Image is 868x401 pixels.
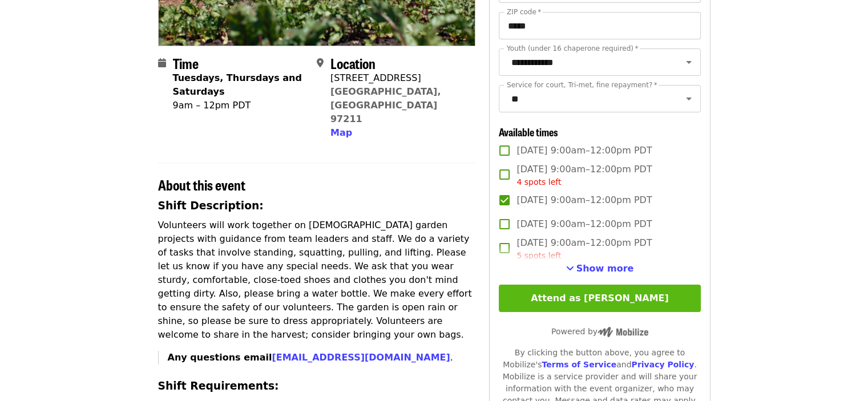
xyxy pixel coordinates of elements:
label: ZIP code [507,9,541,15]
label: Youth (under 16 chaperone required) [507,45,638,52]
span: [DATE] 9:00am–12:00pm PDT [516,236,652,262]
span: Show more [576,263,634,274]
a: Privacy Policy [631,360,694,369]
div: 9am – 12pm PDT [173,99,308,112]
strong: Any questions email [168,352,450,363]
span: 5 spots left [516,251,561,260]
strong: Shift Description: [158,200,264,212]
input: ZIP code [499,12,700,39]
i: calendar icon [158,58,166,68]
strong: Tuesdays, Thursdays and Saturdays [173,72,302,97]
button: Map [330,126,352,140]
span: [DATE] 9:00am–12:00pm PDT [516,144,652,157]
label: Service for court, Tri-met, fine repayment? [507,82,657,88]
span: About this event [158,175,245,195]
a: Terms of Service [542,360,616,369]
span: [DATE] 9:00am–12:00pm PDT [516,217,652,231]
span: 4 spots left [516,177,561,187]
button: Open [681,54,697,70]
button: Open [681,91,697,107]
span: Location [330,53,376,73]
img: Powered by Mobilize [597,327,648,337]
p: . [168,351,476,364]
span: Time [173,53,199,73]
p: Volunteers will work together on [DEMOGRAPHIC_DATA] garden projects with guidance from team leade... [158,218,476,342]
span: [DATE] 9:00am–12:00pm PDT [516,193,652,207]
span: Powered by [551,327,648,336]
i: map-marker-alt icon [317,58,324,68]
strong: Shift Requirements: [158,380,279,392]
a: [GEOGRAPHIC_DATA], [GEOGRAPHIC_DATA] 97211 [330,86,441,124]
span: Available times [499,124,558,139]
span: [DATE] 9:00am–12:00pm PDT [516,163,652,188]
div: [STREET_ADDRESS] [330,71,466,85]
a: [EMAIL_ADDRESS][DOMAIN_NAME] [272,352,450,363]
span: Map [330,127,352,138]
button: See more timeslots [566,262,634,276]
button: Attend as [PERSON_NAME] [499,285,700,312]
